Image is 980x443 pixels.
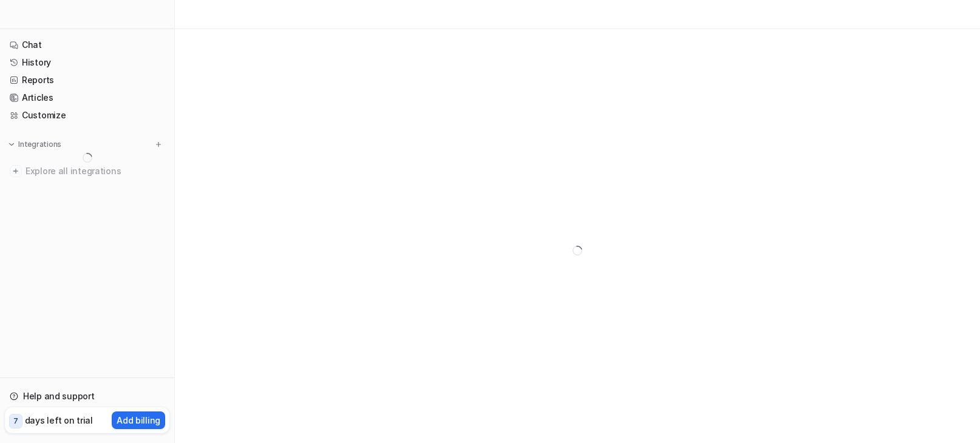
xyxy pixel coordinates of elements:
a: Customize [5,107,169,124]
img: menu_add.svg [154,140,163,149]
a: Articles [5,89,169,106]
p: days left on trial [25,414,93,427]
a: Reports [5,72,169,89]
span: Explore all integrations [26,161,165,181]
button: Integrations [5,138,65,150]
a: Help and support [5,388,169,405]
img: explore all integrations [10,165,22,177]
a: Chat [5,36,169,53]
a: History [5,54,169,71]
img: expand menu [7,140,16,149]
p: 7 [13,416,18,427]
p: Add billing [117,414,160,427]
button: Add billing [112,411,165,429]
a: Explore all integrations [5,163,169,180]
p: Integrations [18,140,61,149]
